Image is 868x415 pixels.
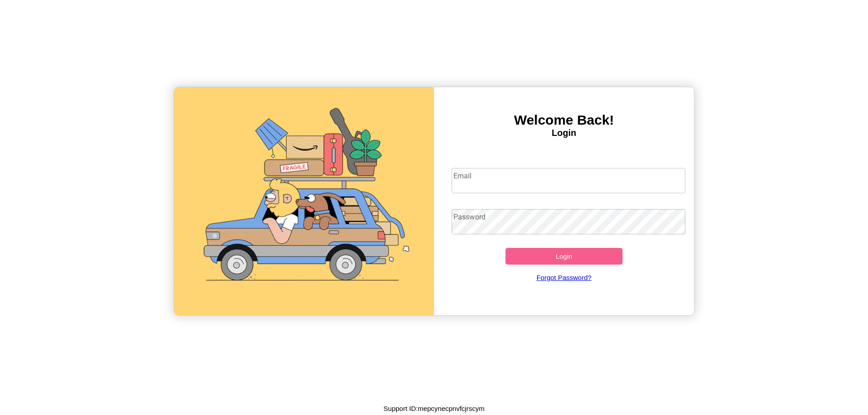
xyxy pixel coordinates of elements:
[434,128,694,138] h4: Login
[505,248,623,265] button: Login
[174,87,434,315] img: gif
[447,265,681,290] a: Forgot Password?
[434,112,694,128] h3: Welcome Back!
[383,402,484,415] p: Support ID: mepcynecpnvfcjrscym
